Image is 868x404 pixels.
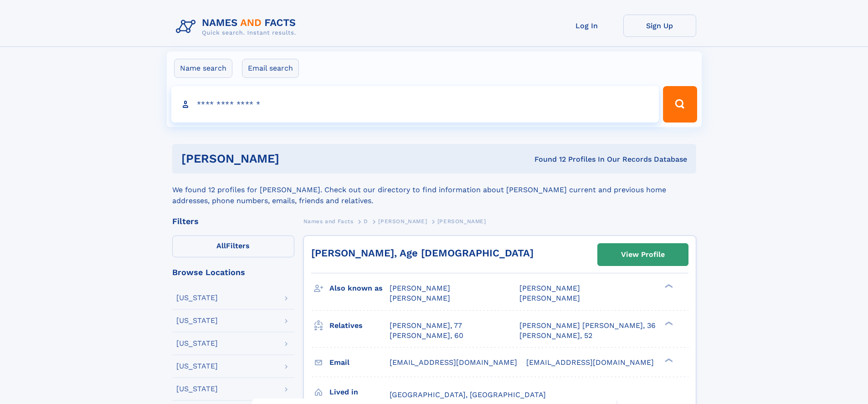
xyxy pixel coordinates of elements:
span: [GEOGRAPHIC_DATA], [GEOGRAPHIC_DATA] [390,390,546,399]
h3: Relatives [329,318,390,333]
h3: Lived in [329,384,390,400]
label: Name search [174,59,232,78]
div: [US_STATE] [176,363,218,370]
a: [PERSON_NAME] [PERSON_NAME], 36 [519,321,656,331]
a: [PERSON_NAME], Age [DEMOGRAPHIC_DATA] [311,247,534,259]
span: All [216,241,226,250]
label: Filters [172,235,294,257]
div: [US_STATE] [176,317,218,324]
a: [PERSON_NAME], 52 [519,331,592,341]
a: Sign Up [623,15,696,37]
span: [EMAIL_ADDRESS][DOMAIN_NAME] [390,358,517,367]
div: ❯ [663,283,673,289]
div: Found 12 Profiles In Our Records Database [407,154,687,164]
div: ❯ [663,320,673,326]
div: [US_STATE] [176,385,218,393]
a: [PERSON_NAME], 77 [390,321,462,331]
div: We found 12 profiles for [PERSON_NAME]. Check out our directory to find information about [PERSON... [172,174,696,206]
a: Log In [550,15,623,37]
span: [PERSON_NAME] [390,284,450,292]
span: [PERSON_NAME] [519,284,580,292]
h1: [PERSON_NAME] [181,153,407,164]
a: D [364,215,368,227]
div: [US_STATE] [176,294,218,302]
img: Logo Names and Facts [172,15,303,39]
h3: Email [329,355,390,370]
span: [PERSON_NAME] [519,294,580,302]
span: [EMAIL_ADDRESS][DOMAIN_NAME] [526,358,654,367]
a: View Profile [598,244,688,266]
a: Names and Facts [303,215,354,227]
div: Filters [172,217,294,225]
input: search input [171,86,659,123]
div: View Profile [621,244,665,265]
a: [PERSON_NAME], 60 [390,331,463,341]
button: Search Button [663,86,697,123]
div: ❯ [663,357,673,363]
div: [US_STATE] [176,340,218,347]
label: Email search [242,59,299,78]
a: [PERSON_NAME] [378,215,427,227]
span: [PERSON_NAME] [378,218,427,225]
span: [PERSON_NAME] [437,218,486,225]
div: Browse Locations [172,268,294,276]
span: [PERSON_NAME] [390,294,450,302]
h3: Also known as [329,281,390,296]
span: D [364,218,368,225]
